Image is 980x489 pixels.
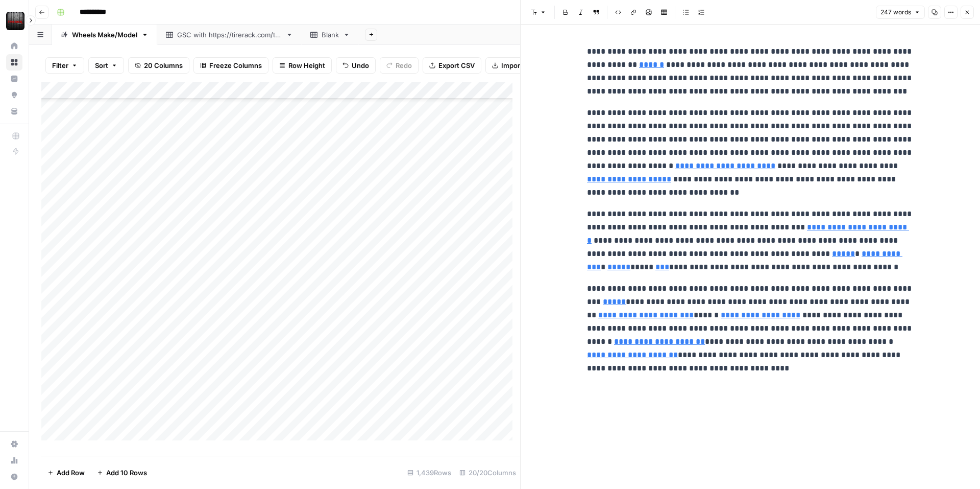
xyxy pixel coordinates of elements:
[6,87,22,103] a: Opportunities
[6,436,22,452] a: Settings
[209,60,262,71] span: Freeze Columns
[380,57,419,74] button: Redo
[177,30,282,40] div: GSC with [URL][DOMAIN_NAME]
[396,60,412,71] span: Redo
[6,38,22,54] a: Home
[876,6,925,19] button: 247 words
[52,25,157,45] a: Wheels Make/Model
[6,469,22,485] button: Help + Support
[6,12,24,30] img: Tire Rack Logo
[72,30,137,40] div: Wheels Make/Model
[403,464,455,481] div: 1,439 Rows
[438,60,475,71] span: Export CSV
[288,60,325,71] span: Row Height
[455,464,520,481] div: 20/20 Columns
[336,57,376,74] button: Undo
[157,25,302,45] a: GSC with [URL][DOMAIN_NAME]
[106,468,147,478] span: Add 10 Rows
[302,25,359,45] a: Blank
[95,60,108,71] span: Sort
[88,57,124,74] button: Sort
[273,57,332,74] button: Row Height
[485,57,545,74] button: Import CSV
[41,464,91,481] button: Add Row
[128,57,189,74] button: 20 Columns
[193,57,268,74] button: Freeze Columns
[57,468,85,478] span: Add Row
[880,8,911,17] span: 247 words
[322,30,339,40] div: Blank
[6,103,22,120] a: Your Data
[6,54,22,71] a: Browse
[352,60,369,71] span: Undo
[6,8,22,34] button: Workspace: Tire Rack
[91,464,153,481] button: Add 10 Rows
[6,71,22,87] a: Insights
[6,452,22,469] a: Usage
[52,60,68,71] span: Filter
[45,57,84,74] button: Filter
[501,60,538,71] span: Import CSV
[144,60,183,71] span: 20 Columns
[423,57,481,74] button: Export CSV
